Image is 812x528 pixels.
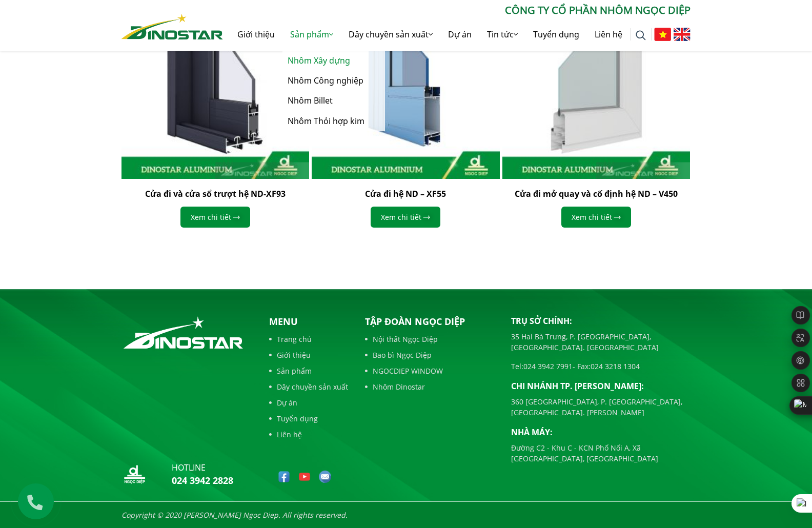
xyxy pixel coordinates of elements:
img: search [636,30,646,40]
a: 024 3942 7991 [523,361,573,371]
a: Cửa đi và cửa sổ trượt hệ ND-XF93 [145,188,286,199]
p: Trụ sở chính: [511,315,691,327]
a: Nhôm Dinostar [365,381,496,392]
a: Cửa đi hệ ND – XF55 [365,188,446,199]
a: Cửa đi mở quay và cố định hệ ND – V450 [515,188,678,199]
img: English [674,28,691,41]
p: Menu [269,315,348,329]
a: Liên hệ [269,429,348,440]
img: Nhôm Dinostar [121,14,223,39]
p: 360 [GEOGRAPHIC_DATA], P. [GEOGRAPHIC_DATA], [GEOGRAPHIC_DATA]. [PERSON_NAME] [511,396,691,418]
a: Dây chuyền sản xuất [341,18,440,51]
a: Sản phẩm [282,18,341,51]
a: Nhôm Thỏi hợp kim [282,111,385,131]
p: Nhà máy: [511,426,691,438]
i: Copyright © 2020 [PERSON_NAME] Ngoc Diep. All rights reserved. [121,510,348,520]
img: Tiếng Việt [654,28,671,41]
img: logo_footer [121,315,245,351]
a: Nhôm Công nghiệp [282,71,385,91]
a: Bao bì Ngọc Diệp [365,350,496,360]
a: Xem chi tiết [561,207,631,228]
a: Giới thiệu [230,18,282,51]
a: 024 3942 2828 [172,474,233,486]
a: Dây chuyền sản xuất [269,381,348,392]
a: Tin tức [479,18,525,51]
a: Nhôm Billet [282,91,385,111]
a: Sản phẩm [269,365,348,376]
a: Liên hệ [587,18,630,51]
img: logo_nd_footer [121,461,147,487]
p: Tel: - Fax: [511,361,691,372]
a: Dự án [440,18,479,51]
a: Giới thiệu [269,350,348,360]
a: Xem chi tiết [371,207,440,228]
p: hotline [172,461,233,474]
a: Xem chi tiết [180,207,250,228]
p: Tập đoàn Ngọc Diệp [365,315,496,329]
a: Tuyển dụng [525,18,587,51]
a: 024 3218 1304 [591,361,640,371]
a: Nội thất Ngọc Diệp [365,334,496,344]
a: Tuyển dụng [269,413,348,424]
p: Chi nhánh TP. [PERSON_NAME]: [511,380,691,392]
p: 35 Hai Bà Trưng, P. [GEOGRAPHIC_DATA], [GEOGRAPHIC_DATA]. [GEOGRAPHIC_DATA] [511,331,691,353]
a: Nhôm Xây dựng [282,51,385,71]
a: NGOCDIEP WINDOW [365,365,496,376]
a: Dự án [269,397,348,408]
p: Đường C2 - Khu C - KCN Phố Nối A, Xã [GEOGRAPHIC_DATA], [GEOGRAPHIC_DATA] [511,442,691,464]
a: Trang chủ [269,334,348,344]
p: CÔNG TY CỔ PHẦN NHÔM NGỌC DIỆP [223,3,691,18]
